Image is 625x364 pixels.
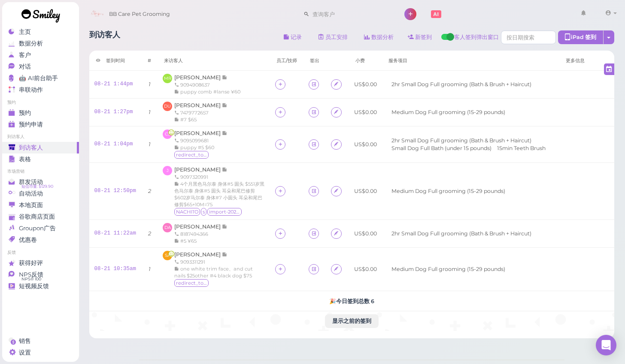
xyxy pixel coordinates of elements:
[501,30,556,44] input: 按日期搜索
[596,335,616,355] div: Open Intercom Messenger
[389,144,494,152] li: Small Dog Full Bath (under 15 pounds)
[163,251,172,260] span: SA
[19,28,31,36] span: 主页
[163,74,172,83] span: MR
[174,109,228,116] div: 7479772657
[558,30,604,44] div: iPad 签到
[19,202,43,209] span: 本地页面
[174,231,228,238] div: 8187494366
[2,26,79,38] a: 主页
[174,174,265,180] div: 9097320991
[276,30,309,44] button: 记录
[180,89,240,95] span: puppy comb #lanse ¥60
[382,51,559,71] th: 服务项目
[334,230,339,237] i: Agreement form
[163,223,172,232] span: DA
[174,251,228,258] a: [PERSON_NAME]
[2,188,79,199] a: 自动活动
[222,102,228,108] span: 记录
[94,230,137,236] a: 08-21 11:22am
[495,144,548,152] li: 15min Teeth Brush
[349,163,382,220] td: US$0.00
[19,190,43,197] span: 自动活动
[174,223,222,230] span: [PERSON_NAME]
[349,248,382,291] td: US$0.00
[21,276,41,283] span: NPS® 100
[21,183,53,190] span: 短信币量: $129.90
[222,74,228,81] span: 记录
[19,337,31,345] span: 销售
[19,271,43,278] span: NPS反馈
[19,121,43,128] span: 预约申请
[174,102,222,108] span: [PERSON_NAME]
[148,230,151,237] i: 2
[2,335,79,347] a: 销售
[2,142,79,153] a: 到访客人
[94,109,133,115] a: 08-21 1:27pm
[94,81,133,87] a: 08-21 1:44pm
[149,141,151,147] i: 1
[174,223,228,230] a: [PERSON_NAME]
[174,137,228,144] div: 9095099681
[94,266,137,272] a: 08-21 10:35am
[19,109,31,117] span: 预约
[389,108,507,116] li: Medium Dog Full grooming (15-29 pounds)
[149,81,151,87] i: 1
[2,134,79,140] li: 到访客人
[222,223,228,230] span: 记录
[19,51,31,59] span: 客户
[389,137,534,144] li: 2hr Small Dog Full grooming (Bath & Brush + Haircut)
[389,81,534,88] li: 2hr Small Dog Full grooming (Bath & Brush + Haircut)
[148,57,151,64] div: #
[401,30,439,44] a: 新签到
[19,259,43,267] span: 获得好评
[174,74,228,81] a: [PERSON_NAME]
[349,99,382,126] td: US$0.00
[559,51,614,71] th: 更多信息
[2,280,79,292] a: 短视频反馈
[2,49,79,61] a: 客户
[2,72,79,84] a: 🤖 AI前台助手
[174,151,209,159] span: redirect_to_google
[2,347,79,358] a: 设置
[19,63,31,70] span: 对话
[2,153,79,165] a: 表格
[389,187,507,195] li: Medium Dog Full grooming (15-29 pounds)
[174,166,222,173] span: [PERSON_NAME]
[334,188,339,194] i: Agreement form
[174,102,228,108] a: [PERSON_NAME]
[174,259,265,265] div: 9093311291
[19,40,43,47] span: 数据分析
[334,266,339,272] i: Agreement form
[334,141,339,147] i: Agreement form
[174,130,228,136] a: [PERSON_NAME]
[163,102,172,111] span: DU
[454,33,499,46] span: 客人签到弹出窗口
[311,30,355,44] a: 员工安排
[174,181,264,208] span: 4个月黑色马尔泰 身体#5 圆头 $551岁黑色马尔泰 身体#5 圆头 耳朵和尾巴修剪 $602岁马尔泰 身体#7 小圆头 耳朵和尾巴修剪$65+10M=75
[2,250,79,256] li: 反馈
[174,74,222,81] span: [PERSON_NAME]
[2,84,79,96] a: 串联动作
[349,220,382,248] td: US$0.00
[180,144,214,150] span: puppy #5 $60
[19,236,37,244] span: 优惠卷
[174,266,253,279] span: one white trim face、and cut nails $25other #4 black dog $75
[94,141,133,147] a: 08-21 1:04pm
[325,314,379,328] button: 显示之前的签到
[94,188,137,194] a: 08-21 12:50pm
[19,283,49,290] span: 短视频反馈
[89,30,120,46] h1: 到访客人
[334,81,339,87] i: Agreement form
[2,99,79,105] li: 预约
[201,208,206,216] span: s
[389,230,534,238] li: 2hr Small Dog Full grooming (Bath & Brush + Haircut)
[163,166,172,175] span: J
[19,86,43,93] span: 串联动作
[148,188,151,194] i: 2
[2,38,79,49] a: 数据分析
[349,51,382,71] th: 小费
[19,225,56,232] span: Groupon广告
[2,211,79,223] a: 谷歌商店页面
[89,51,142,71] th: 签到时间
